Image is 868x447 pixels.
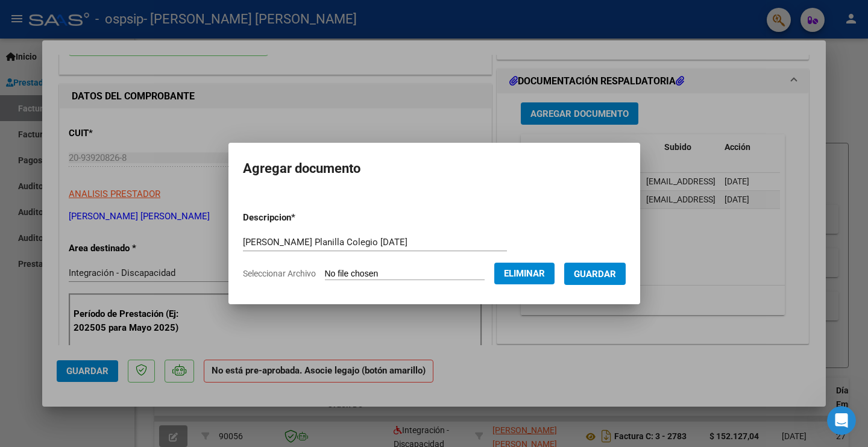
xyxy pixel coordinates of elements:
[564,263,626,285] button: Guardar
[243,211,358,225] p: Descripcion
[243,269,316,278] span: Seleccionar Archivo
[243,157,626,180] h2: Agregar documento
[827,406,856,435] iframe: Intercom live chat
[504,268,545,279] span: Eliminar
[574,269,616,280] span: Guardar
[494,263,555,284] button: Eliminar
